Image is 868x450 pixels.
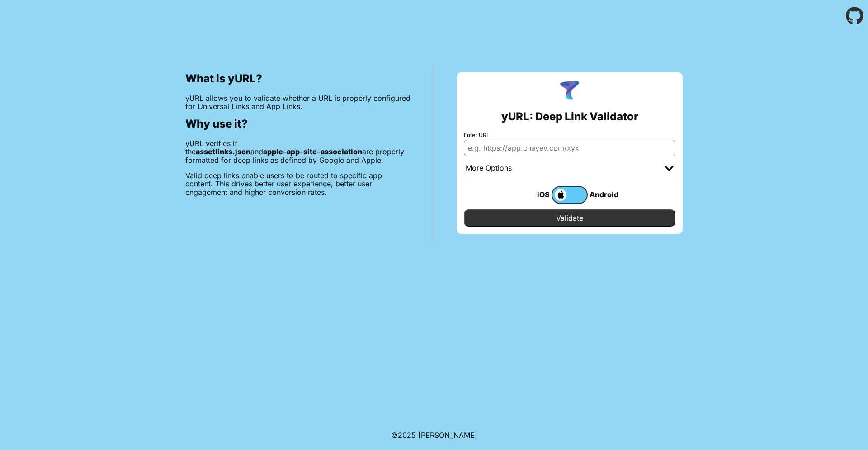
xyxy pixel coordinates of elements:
[515,189,552,200] div: iOS
[464,140,675,156] input: e.g. https://app.chayev.com/xyx
[665,166,674,171] img: chevron
[418,431,477,440] a: Michael Ibragimchayev's Personal Site
[185,72,411,85] h2: What is yURL?
[464,209,675,227] input: Validate
[185,171,411,196] p: Valid deep links enable users to be routed to specific app content. This drives better user exper...
[185,94,411,111] p: yURL allows you to validate whether a URL is properly configured for Universal Links and App Links.
[466,164,512,173] div: More Options
[196,147,250,156] b: assetlinks.json
[588,189,624,200] div: Android
[398,431,416,440] span: 2025
[185,139,411,164] p: yURL verifies if the and are properly formatted for deep links as defined by Google and Apple.
[391,420,477,450] footer: ©
[558,80,581,103] img: yURL Logo
[263,147,362,156] b: apple-app-site-association
[464,132,675,138] label: Enter URL
[501,110,638,123] h2: yURL: Deep Link Validator
[185,118,411,130] h2: Why use it?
